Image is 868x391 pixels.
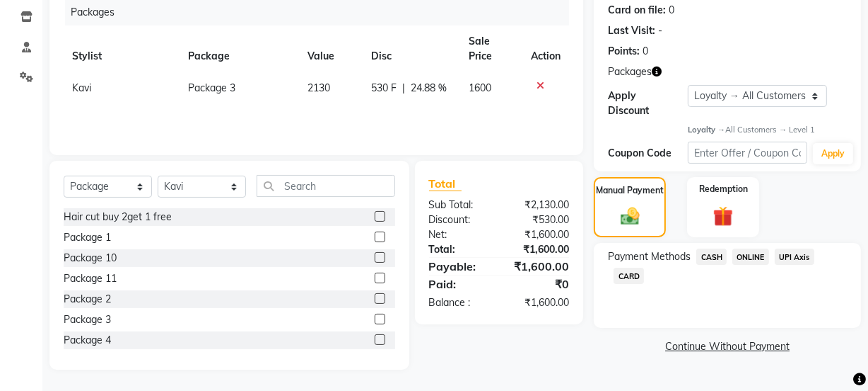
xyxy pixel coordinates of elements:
div: Card on file: [608,3,666,18]
span: Packages [608,64,652,79]
input: Search [257,175,395,197]
div: Balance : [418,295,499,310]
div: ₹1,600.00 [499,295,580,310]
span: 24.88 % [411,81,447,96]
div: Discount: [418,212,499,227]
button: Apply [813,143,853,164]
strong: Loyalty → [688,125,725,135]
span: CARD [614,268,644,284]
span: 2130 [307,81,330,94]
div: Paid: [418,276,499,293]
th: Sale Price [460,25,523,72]
div: 0 [643,44,648,59]
div: Package 11 [64,271,117,286]
div: ₹530.00 [499,212,580,227]
div: Sub Total: [418,198,499,212]
div: ₹1,600.00 [499,227,580,242]
div: ₹1,600.00 [499,258,580,275]
span: Package 3 [188,81,235,94]
div: Apply Discount [608,89,688,118]
div: Coupon Code [608,146,688,161]
span: UPI Axis [775,249,814,265]
label: Redemption [699,183,748,195]
div: Hair cut buy 2get 1 free [64,210,172,225]
div: Payable: [418,258,499,275]
th: Value [299,25,363,72]
div: Package 3 [64,312,111,327]
th: Action [522,25,569,72]
input: Enter Offer / Coupon Code [688,142,807,164]
th: Package [180,25,299,72]
div: ₹0 [499,276,580,293]
span: | [402,81,405,96]
div: Package 2 [64,292,111,307]
div: Package 1 [64,230,111,245]
div: - [658,23,662,38]
div: Package 4 [64,333,111,348]
div: Points: [608,44,640,59]
img: _cash.svg [615,205,645,227]
div: ₹1,600.00 [499,242,580,257]
div: Net: [418,227,499,242]
img: _gift.svg [707,204,739,229]
div: Total: [418,242,499,257]
th: Stylist [64,25,180,72]
div: Last Visit: [608,23,655,38]
div: ₹2,130.00 [499,198,580,212]
span: Payment Methods [608,249,691,264]
span: CASH [696,249,727,265]
span: Total [429,176,462,191]
a: Continue Without Payment [597,339,858,354]
label: Manual Payment [596,184,664,197]
span: Kavi [72,81,91,94]
div: All Customers → Level 1 [688,124,847,136]
th: Disc [363,25,460,72]
span: ONLINE [732,249,769,265]
div: 0 [669,3,674,18]
span: 1600 [469,81,491,94]
div: Package 10 [64,251,117,266]
span: 530 F [371,81,397,96]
